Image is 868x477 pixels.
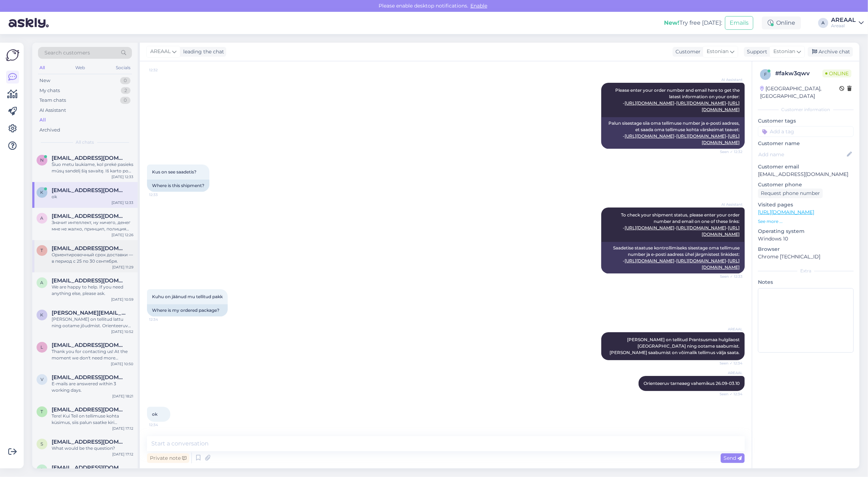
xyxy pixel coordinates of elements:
div: What would be the question? [52,445,133,452]
p: Customer tags [758,117,854,125]
span: n [40,157,44,163]
span: Seen ✓ 12:34 [716,361,743,366]
span: taago.pikas@gmail.com [52,406,126,413]
div: # fakw3qwv [775,69,822,78]
div: Thank you for contacting us! At the moment we don't need more employees. [52,348,133,361]
p: Customer email [758,163,854,171]
div: [GEOGRAPHIC_DATA], [GEOGRAPHIC_DATA] [760,85,839,100]
div: My chats [39,87,60,94]
span: Seen ✓ 12:34 [716,391,743,397]
span: Enable [468,3,489,9]
span: 12:34 [149,317,176,322]
div: Where is this shipment? [147,180,209,192]
span: f [764,72,767,77]
span: s [41,441,43,447]
p: Browser [758,245,854,253]
p: [EMAIL_ADDRESS][DOMAIN_NAME] [758,171,854,178]
span: tanagodun93@gmail.com [52,245,126,252]
a: [URL][DOMAIN_NAME] [625,133,674,139]
span: k [41,312,44,318]
div: Šiuo metu laukiame, kol prekė pasieks mūsų sandėlį šią savaitę. Iš karto po to siunta bus išsiųst... [52,161,133,174]
span: Please enter your order number and email here to get the latest information on your order: - - - [615,87,741,112]
span: AI Assistant [716,202,743,207]
div: All [38,63,46,72]
div: [DATE] 12:33 [112,200,133,205]
span: AI Assistant [716,77,743,82]
div: Online [762,16,801,29]
span: logunovs.aleksandrs@gmail.com [52,342,126,348]
div: leading the chat [180,48,224,56]
div: Web [74,63,87,72]
a: [URL][DOMAIN_NAME] [625,100,674,106]
div: Socials [114,63,132,72]
a: [URL][DOMAIN_NAME] [676,100,726,106]
div: 0 [120,77,131,84]
span: Seen ✓ 12:33 [716,274,743,279]
span: a [41,467,44,472]
div: Customer information [758,106,854,113]
p: Operating system [758,228,854,235]
div: [PERSON_NAME] on tellitud lattu ning ootame jõudmist. Orienteeruv tarneaeg 26.09 - 03.10 [52,316,133,329]
a: [URL][DOMAIN_NAME] [676,133,726,139]
span: a.karpovith@gmail.ee [52,213,126,219]
div: [DATE] 12:26 [112,232,133,238]
div: [DATE] 17:12 [112,452,133,457]
span: kasparkviste@gmail.com [52,310,126,316]
a: [URL][DOMAIN_NAME] [625,258,674,263]
a: [URL][DOMAIN_NAME] [625,225,674,230]
div: Support [744,48,767,56]
div: [DATE] 10:50 [111,361,133,367]
div: All [39,116,46,124]
span: To check your shipment status, please enter your order number and email on one of these links: - - - [621,212,741,237]
span: t [41,248,43,253]
div: Tere! Kui Teil on tellimuse kohta küsimus, siis palun saatke kiri [EMAIL_ADDRESS][DOMAIN_NAME] [52,413,133,426]
span: a [41,215,44,221]
span: algoke@hotmail.com [52,464,126,471]
div: AREAAL [831,17,856,23]
div: 0 [120,97,131,104]
span: Online [822,70,852,77]
div: Private note [147,453,189,463]
div: Ориентировочный срок доставки — в период с 25 по 30 сентября. [52,252,133,264]
span: 12:32 [149,67,176,73]
span: kaire.pihlakas@gmail.com [52,187,126,194]
span: 12:34 [149,422,176,428]
span: seda.tevetoglu@gmail.com [52,439,126,445]
p: Visited pages [758,201,854,209]
span: AREAAL [716,370,743,376]
div: Saadetise staatuse kontrollimiseks sisestage oma tellimuse number ja e-posti aadress ühel järgmis... [601,242,745,273]
p: Notes [758,278,854,286]
div: A [818,18,828,28]
div: [DATE] 17:12 [112,426,133,431]
span: asaulesleja@gmail.com [52,277,126,284]
span: l [41,344,43,350]
span: Estonian [707,48,729,56]
div: Palun sisestage siia oma tellimuse number ja e-posti aadress, et saada oma tellimuse kohta värske... [601,117,745,149]
span: All chats [76,139,94,146]
div: E-mails are answered within 3 working days. [52,381,133,393]
span: neringutea333@gmail.com [52,155,126,161]
a: [URL][DOMAIN_NAME] [676,258,726,263]
a: [URL][DOMAIN_NAME] [758,209,814,215]
span: V [41,377,43,382]
button: Emails [725,16,753,30]
div: 2 [121,87,131,94]
p: Chrome [TECHNICAL_ID] [758,253,854,261]
a: [URL][DOMAIN_NAME] [676,225,726,230]
div: Extra [758,268,854,274]
img: Askly Logo [6,48,19,62]
span: Kus on see saadetis? [152,169,196,175]
div: Try free [DATE]: [664,19,722,27]
div: Team chats [39,97,66,104]
a: AREAALAreaal [831,17,864,29]
span: AREAAL [716,326,743,332]
div: AI Assistant [39,107,66,114]
span: Orienteeruv tarneaeg vahemikus 26.09-03.10 [644,381,740,386]
p: Customer phone [758,181,854,189]
div: Customer [673,48,701,56]
div: Значит интеллект, ну ничего, денег мне не жалко, принцип, полиция разберётся [52,219,133,232]
div: New [39,77,50,84]
div: [DATE] 11:29 [112,264,133,270]
b: New! [664,19,679,26]
span: [PERSON_NAME] on tellitud Prantsusmaa hulgilaost [GEOGRAPHIC_DATA] ning ootame saabumist. [PERSON... [610,337,741,355]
